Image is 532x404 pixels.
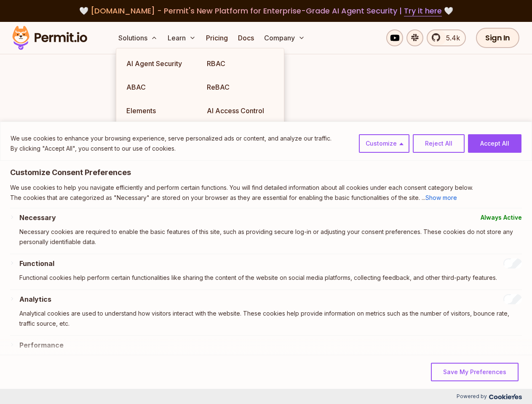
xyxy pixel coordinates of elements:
[10,183,522,193] p: We use cookies to help you navigate efficiently and perform certain functions. You will find deta...
[503,258,522,268] input: Enable Functional
[200,99,281,122] a: AI Access Control
[19,213,56,223] button: Necessary
[10,167,131,178] span: Customize Consent Preferences
[19,294,51,304] button: Analytics
[413,134,465,153] button: Reject All
[120,75,200,99] a: ABAC
[19,258,54,268] button: Functional
[20,5,512,17] div: 🤍 🤍
[476,28,519,48] a: Sign In
[235,29,257,46] a: Docs
[203,29,231,46] a: Pricing
[91,5,442,16] span: [DOMAIN_NAME] - Permit's New Platform for Enterprise-Grade AI Agent Security |
[11,144,331,154] p: By clicking "Accept All", you consent to our use of cookies.
[200,75,281,99] a: ReBAC
[489,394,522,399] img: Cookieyes logo
[115,29,161,46] button: Solutions
[19,308,522,329] p: Analytical cookies are used to understand how visitors interact with the website. These cookies h...
[503,294,522,304] input: Enable Analytics
[8,24,91,52] img: Permit logo
[431,363,519,381] button: Save My Preferences
[427,29,466,46] a: 5.4k
[468,134,521,153] button: Accept All
[481,213,522,223] span: Always Active
[19,227,522,247] p: Necessary cookies are required to enable the basic features of this site, such as providing secur...
[164,29,199,46] button: Learn
[359,134,409,153] button: Customize
[404,5,442,16] a: Try it here
[120,99,200,122] a: Elements
[10,193,522,203] p: The cookies that are categorized as "Necessary" are stored on your browser as they are essential ...
[11,133,331,144] p: We use cookies to enhance your browsing experience, serve personalized ads or content, and analyz...
[425,193,457,203] button: Show more
[200,52,281,75] a: RBAC
[261,29,308,46] button: Company
[19,273,522,283] p: Functional cookies help perform certain functionalities like sharing the content of the website o...
[120,52,200,75] a: AI Agent Security
[441,33,460,43] span: 5.4k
